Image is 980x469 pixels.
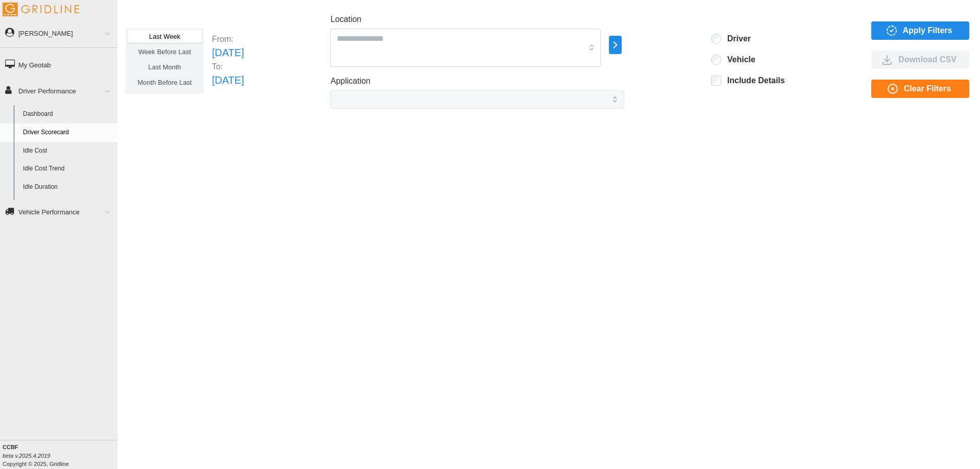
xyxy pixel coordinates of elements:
span: Apply Filters [903,22,952,39]
div: Copyright © 2025, Gridline [3,443,117,468]
label: Application [330,75,370,88]
label: Location [330,13,361,26]
i: beta v.2025.4.2019 [3,453,50,459]
a: Idle Cost [18,142,117,160]
span: Clear Filters [904,80,951,97]
img: Gridline [3,3,79,16]
label: Include Details [721,76,785,86]
p: [DATE] [212,72,244,88]
p: From: [212,33,244,45]
a: Idle Percentage [18,196,117,215]
span: Month Before Last [138,79,192,86]
a: Idle Cost Trend [18,160,117,178]
button: Apply Filters [871,21,969,40]
button: Download CSV [871,51,969,69]
label: Vehicle [721,55,755,65]
b: CCBF [3,444,18,450]
a: Idle Duration [18,178,117,196]
p: To: [212,61,244,72]
p: [DATE] [212,45,244,61]
label: Driver [721,34,751,44]
button: Clear Filters [871,80,969,98]
span: Last Week [149,33,180,40]
a: Driver Scorecard [18,124,117,142]
span: Download CSV [898,51,957,68]
a: Dashboard [18,105,117,124]
span: Week Before Last [138,48,191,56]
span: Last Month [148,63,181,71]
